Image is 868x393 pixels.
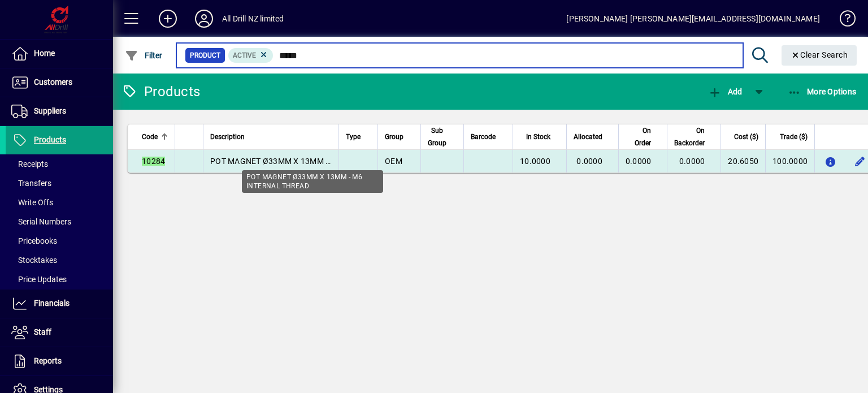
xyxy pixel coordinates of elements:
button: Profile [186,8,222,29]
em: 10284 [142,157,165,166]
a: Reports [6,347,113,375]
span: On Backorder [674,124,705,149]
a: Price Updates [6,270,113,289]
span: Trade ($) [780,131,808,143]
div: Products [121,83,200,101]
a: Write Offs [6,193,113,212]
div: Allocated [574,131,613,143]
a: Knowledge Base [831,2,854,39]
span: Financials [34,299,70,308]
span: 10.0000 [520,157,550,166]
span: Home [34,49,55,58]
div: On Order [626,124,662,149]
span: Sub Group [428,124,446,149]
span: Add [708,87,742,96]
span: More Options [788,87,857,96]
span: Allocated [574,131,602,143]
span: 0.0000 [626,157,652,166]
button: Clear [782,45,857,66]
div: Type [346,131,371,143]
button: More Options [785,81,860,102]
div: In Stock [520,131,561,143]
span: Product [190,50,220,61]
span: Transfers [11,179,51,188]
span: Suppliers [34,106,66,115]
span: Serial Numbers [11,217,71,226]
span: POT MAGNET Ø33MM X 13MM - M6 INTERNAL THREAD [210,157,414,166]
a: Receipts [6,154,113,174]
span: Clear Search [791,50,848,59]
a: Customers [6,68,113,97]
button: Filter [122,45,166,66]
button: Add [150,8,186,29]
div: Group [385,131,414,143]
div: Description [210,131,332,143]
span: Filter [125,51,163,60]
a: Transfers [6,174,113,193]
div: All Drill NZ limited [222,10,284,28]
div: Code [142,131,168,143]
span: Stocktakes [11,256,57,265]
a: Staff [6,318,113,347]
a: Suppliers [6,97,113,126]
span: Cost ($) [734,131,758,143]
mat-chip: Activation Status: Active [228,48,274,63]
a: Home [6,40,113,68]
div: On Backorder [674,124,715,149]
a: Pricebooks [6,231,113,251]
a: Financials [6,290,113,318]
span: 0.0000 [679,157,705,166]
span: Customers [34,77,72,87]
div: Sub Group [428,124,457,149]
a: Serial Numbers [6,212,113,231]
span: Description [210,131,245,143]
div: [PERSON_NAME] [PERSON_NAME][EMAIL_ADDRESS][DOMAIN_NAME] [566,10,820,28]
button: Add [705,81,745,102]
span: Active [233,51,256,59]
span: Code [142,131,158,143]
span: Receipts [11,159,48,169]
span: 0.0000 [576,157,602,166]
div: POT MAGNET Ø33MM X 13MM - M6 INTERNAL THREAD [242,170,383,193]
div: Barcode [471,131,506,143]
td: 20.6050 [721,150,765,172]
span: Products [34,135,66,144]
span: Reports [34,356,62,365]
td: 100.0000 [765,150,814,172]
span: Staff [34,327,51,336]
a: Stocktakes [6,251,113,270]
span: Price Updates [11,275,67,284]
span: Type [346,131,361,143]
span: Group [385,131,403,143]
span: Pricebooks [11,236,57,245]
span: OEM [385,157,402,166]
span: On Order [626,124,652,149]
span: Barcode [471,131,496,143]
span: In Stock [526,131,550,143]
span: Write Offs [11,198,53,207]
